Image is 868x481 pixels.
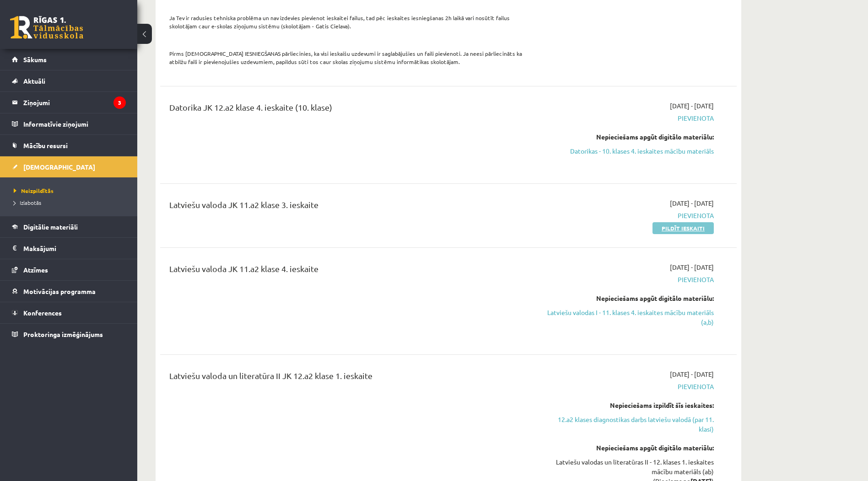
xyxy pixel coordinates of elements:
[23,238,126,259] legend: Maksājumi
[23,287,96,295] span: Motivācijas programma
[14,199,41,206] span: Izlabotās
[23,163,95,171] span: [DEMOGRAPHIC_DATA]
[23,266,48,274] span: Atzīmes
[12,113,126,134] a: Informatīvie ziņojumi
[12,302,126,323] a: Konferences
[23,77,45,85] span: Aktuāli
[14,198,128,207] a: Izlabotās
[14,187,54,194] span: Neizpildītās
[652,222,714,234] a: Pildīt ieskaiti
[541,211,714,220] span: Pievienota
[169,101,528,118] div: Datorika JK 12.a2 klase 4. ieskaite (10. klase)
[541,113,714,123] span: Pievienota
[10,16,83,39] a: Rīgas 1. Tālmācības vidusskola
[12,324,126,345] a: Proktoringa izmēģinājums
[670,262,714,272] span: [DATE] - [DATE]
[12,281,126,302] a: Motivācijas programma
[670,369,714,379] span: [DATE] - [DATE]
[541,146,714,156] a: Datorikas - 10. klases 4. ieskaites mācību materiāls
[23,223,78,231] span: Digitālie materiāli
[169,262,528,279] div: Latviešu valoda JK 11.a2 klase 4. ieskaite
[12,156,126,177] a: [DEMOGRAPHIC_DATA]
[12,238,126,259] a: Maksājumi
[541,415,714,434] a: 12.a2 klases diagnostikas darbs latviešu valodā (par 11. klasi)
[113,96,126,109] i: 3
[12,216,126,237] a: Digitālie materiāli
[12,135,126,156] a: Mācību resursi
[23,113,126,134] legend: Informatīvie ziņojumi
[169,198,528,215] div: Latviešu valoda JK 11.a2 klase 3. ieskaite
[169,49,528,66] p: Pirms [DEMOGRAPHIC_DATA] IESNIEGŠANAS pārliecinies, ka visi ieskaišu uzdevumi ir saglabājušies un...
[23,55,47,64] span: Sākums
[12,70,126,91] a: Aktuāli
[12,259,126,280] a: Atzīmes
[169,369,528,386] div: Latviešu valoda un literatūra II JK 12.a2 klase 1. ieskaite
[541,308,714,327] a: Latviešu valodas I - 11. klases 4. ieskaites mācību materiāls (a,b)
[670,198,714,208] span: [DATE] - [DATE]
[169,14,528,30] p: Ja Tev ir radusies tehniska problēma un nav izdevies pievienot ieskaitei failus, tad pēc ieskaite...
[23,309,62,317] span: Konferences
[541,401,714,410] div: Nepieciešams izpildīt šīs ieskaites:
[541,132,714,142] div: Nepieciešams apgūt digitālo materiālu:
[12,92,126,113] a: Ziņojumi3
[541,443,714,453] div: Nepieciešams apgūt digitālo materiālu:
[23,330,103,338] span: Proktoringa izmēģinājums
[14,187,128,195] a: Neizpildītās
[670,101,714,111] span: [DATE] - [DATE]
[541,294,714,303] div: Nepieciešams apgūt digitālo materiālu:
[12,49,126,70] a: Sākums
[541,382,714,391] span: Pievienota
[23,141,68,150] span: Mācību resursi
[23,92,126,113] legend: Ziņojumi
[541,275,714,284] span: Pievienota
